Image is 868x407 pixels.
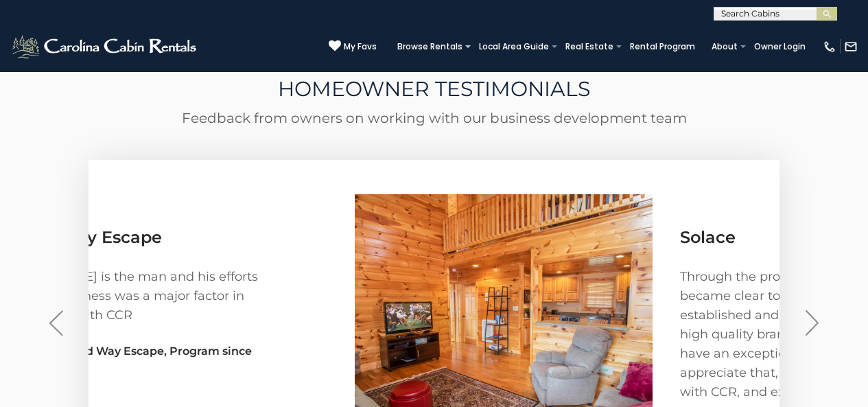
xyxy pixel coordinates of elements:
img: White-1-2.png [10,33,200,60]
a: My Favs [329,40,377,54]
h2: HOMEOWNER TESTIMONIALS [89,23,779,100]
a: Local Area Guide [472,37,556,56]
a: Rental Program [623,37,702,56]
img: arrow [806,310,819,336]
p: Feedback from owners on working with our business development team [122,111,747,126]
a: About [705,37,744,56]
a: Browse Rentals [390,37,469,56]
img: arrow [49,310,63,336]
a: Real Estate [559,37,620,56]
a: Owner Login [747,37,812,56]
img: mail-regular-white.png [844,40,858,54]
button: Previous [34,292,78,353]
button: Next [790,292,834,353]
img: phone-regular-white.png [823,40,836,54]
span: My Favs [344,40,377,53]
